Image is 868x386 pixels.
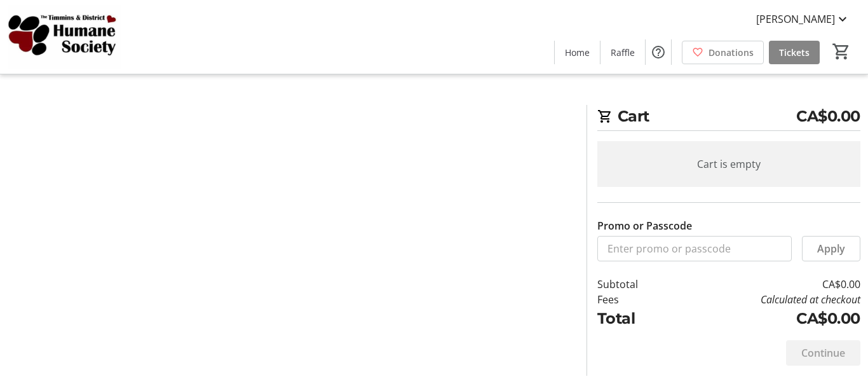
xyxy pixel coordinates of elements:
[756,11,835,27] span: [PERSON_NAME]
[646,39,671,65] button: Help
[611,46,635,59] span: Raffle
[674,292,860,307] td: Calculated at checkout
[796,105,860,128] span: CA$0.00
[597,292,674,307] td: Fees
[597,141,860,187] div: Cart is empty
[597,105,860,131] h2: Cart
[746,9,860,29] button: [PERSON_NAME]
[802,236,860,261] button: Apply
[555,41,600,64] a: Home
[597,307,674,330] td: Total
[817,241,845,256] span: Apply
[600,41,645,64] a: Raffle
[8,5,121,69] img: Timmins and District Humane Society's Logo
[830,40,853,63] button: Cart
[709,46,754,59] span: Donations
[565,46,590,59] span: Home
[674,277,860,292] td: CA$0.00
[779,46,810,59] span: Tickets
[674,307,860,330] td: CA$0.00
[597,236,792,261] input: Enter promo or passcode
[597,218,692,233] label: Promo or Passcode
[597,277,674,292] td: Subtotal
[682,41,764,64] a: Donations
[769,41,820,64] a: Tickets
